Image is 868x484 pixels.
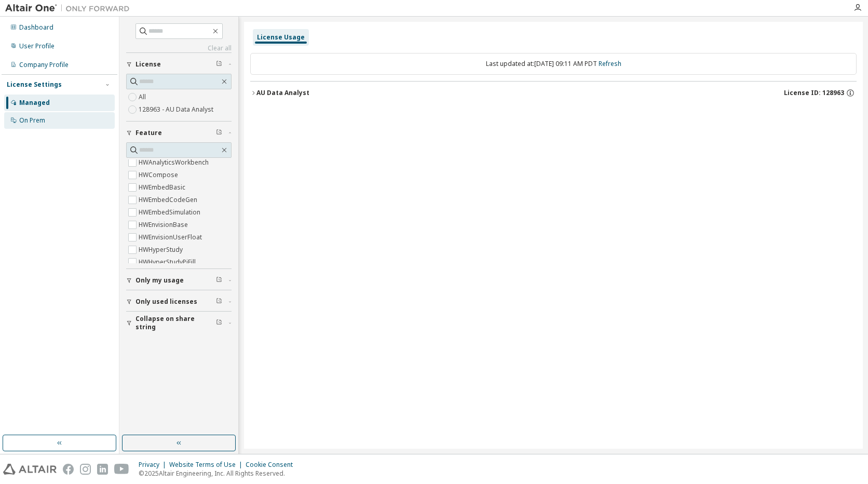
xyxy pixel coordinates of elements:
span: Clear filter [216,319,222,327]
img: altair_logo.svg [3,464,57,475]
img: instagram.svg [80,464,91,475]
span: Only my usage [135,276,184,285]
button: AU Data AnalystLicense ID: 128963 [250,82,857,104]
button: Collapse on share string [126,312,232,334]
span: Clear filter [216,129,222,137]
label: All [139,91,148,103]
a: Refresh [599,59,621,68]
div: AU Data Analyst [256,89,309,97]
span: Clear filter [216,276,222,285]
span: Clear filter [216,60,222,69]
span: License [135,60,161,69]
button: License [126,53,232,76]
label: HWEnvisionBase [139,219,190,231]
img: youtube.svg [114,464,129,475]
label: HWEmbedCodeGen [139,194,199,206]
label: 128963 - AU Data Analyst [139,103,215,116]
label: HWCompose [139,169,180,181]
span: Feature [135,129,162,137]
span: Collapse on share string [135,315,216,331]
div: License Settings [7,80,62,89]
div: Company Profile [19,61,69,69]
div: Cookie Consent [246,461,299,469]
div: On Prem [19,116,45,125]
div: Website Terms of Use [169,461,246,469]
img: linkedin.svg [97,464,108,475]
p: © 2025 Altair Engineering, Inc. All Rights Reserved. [139,469,299,478]
button: Only used licenses [126,290,232,313]
div: Privacy [139,461,169,469]
span: Clear filter [216,298,222,306]
label: HWEmbedSimulation [139,206,202,219]
div: Last updated at: [DATE] 09:11 AM PDT [250,53,857,75]
label: HWEmbedBasic [139,181,187,194]
button: Only my usage [126,269,232,292]
img: facebook.svg [63,464,74,475]
a: Clear all [126,44,232,52]
span: License ID: 128963 [784,89,844,97]
label: HWHyperStudyPiFill [139,256,198,268]
label: HWAnalyticsWorkbench [139,156,211,169]
button: Feature [126,122,232,144]
label: HWEnvisionUserFloat [139,231,204,244]
div: User Profile [19,42,55,50]
div: Dashboard [19,23,53,32]
span: Only used licenses [135,298,197,306]
div: License Usage [257,33,305,42]
div: Managed [19,99,50,107]
label: HWHyperStudy [139,244,185,256]
img: Altair One [5,3,135,14]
